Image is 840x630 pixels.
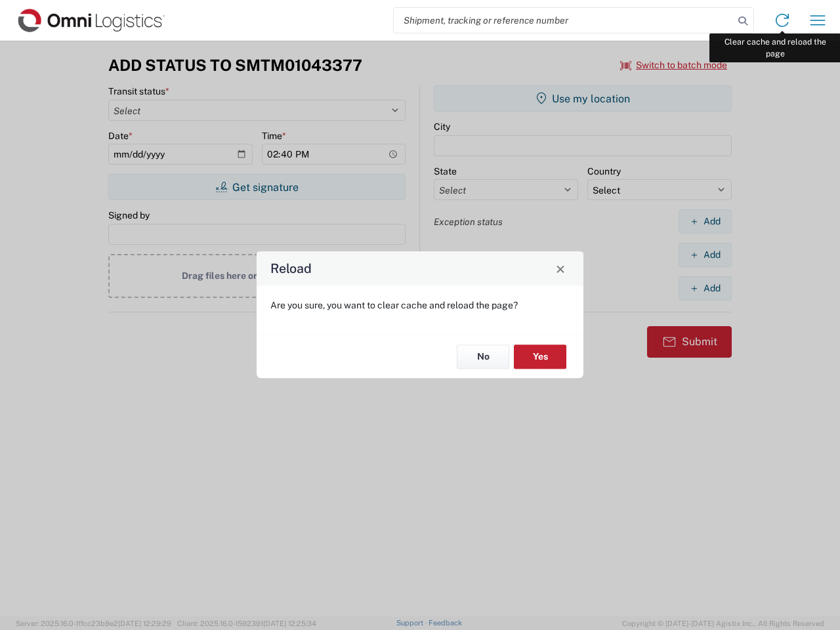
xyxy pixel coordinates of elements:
p: Are you sure, you want to clear cache and reload the page? [270,299,570,311]
button: Yes [514,345,566,369]
h4: Reload [270,259,312,278]
input: Shipment, tracking or reference number [394,8,734,33]
button: Close [551,259,570,278]
button: No [457,345,509,369]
